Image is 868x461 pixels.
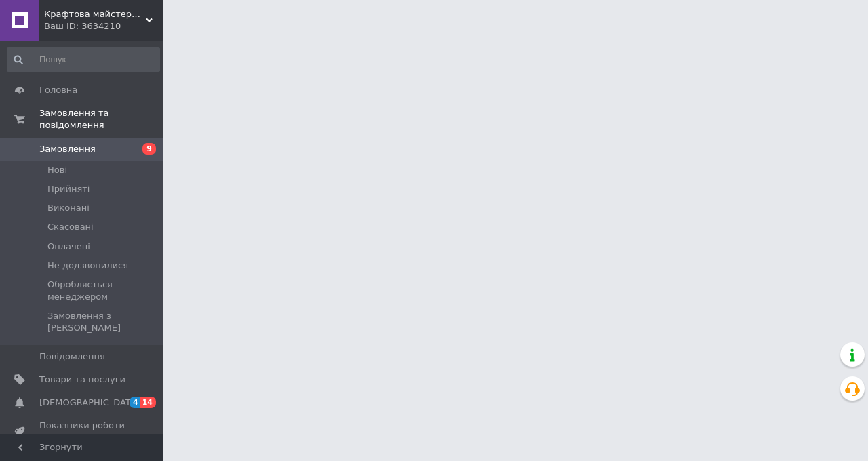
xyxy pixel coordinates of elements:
span: Не додзвонилися [47,260,128,272]
span: [DEMOGRAPHIC_DATA] [39,397,140,409]
span: 9 [142,143,156,155]
span: 4 [130,397,140,408]
span: Замовлення [39,143,96,155]
span: Повідомлення [39,350,105,363]
div: Ваш ID: 3634210 [44,20,163,33]
span: Крафтова майстерня напоїв [44,8,146,20]
span: Замовлення та повідомлення [39,107,163,132]
span: Оплачені [47,241,90,253]
span: Головна [39,84,77,96]
span: Нові [47,164,67,176]
span: Замовлення з [PERSON_NAME] [47,310,159,334]
input: Пошук [7,47,160,72]
span: Прийняті [47,183,90,195]
span: 14 [140,397,156,408]
span: Скасовані [47,221,94,233]
span: Показники роботи компанії [39,420,125,444]
span: Товари та послуги [39,374,125,386]
span: Виконані [47,202,90,214]
span: Обробляється менеджером [47,279,159,303]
